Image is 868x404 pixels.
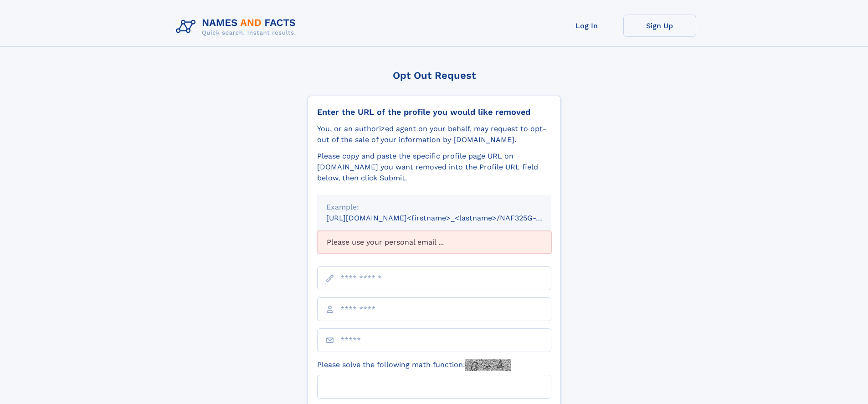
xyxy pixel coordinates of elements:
img: Logo Names and Facts [172,15,303,39]
div: Example: [326,202,542,213]
label: Please solve the following math function: [317,359,511,371]
small: [URL][DOMAIN_NAME]<firstname>_<lastname>/NAF325G-xxxxxxxx [326,214,569,222]
div: Please copy and paste the specific profile page URL on [DOMAIN_NAME] you want removed into the Pr... [317,151,551,184]
a: Log In [550,15,623,37]
div: Please use your personal email ... [317,231,551,254]
div: Enter the URL of the profile you would like removed [317,107,551,117]
div: Opt Out Request [308,70,561,81]
div: You, or an authorized agent on your behalf, may request to opt-out of the sale of your informatio... [317,123,551,145]
a: Sign Up [623,15,696,37]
